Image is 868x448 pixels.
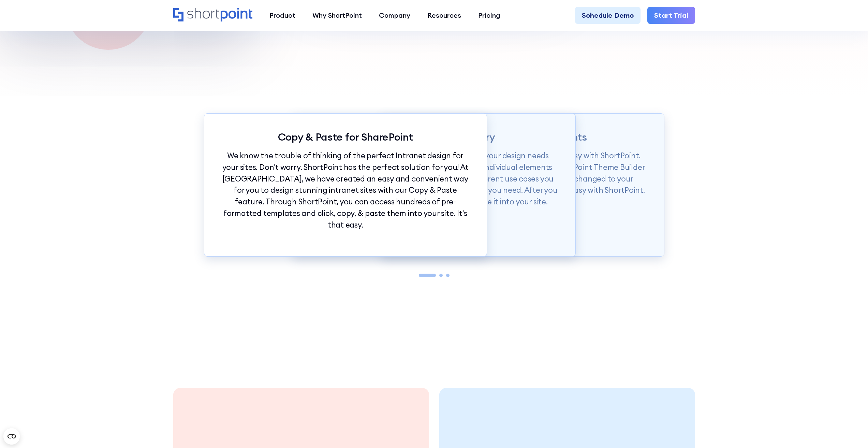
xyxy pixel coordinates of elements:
[575,7,641,24] a: Schedule Demo
[427,10,461,20] div: Resources
[470,7,509,24] a: Pricing
[261,7,304,24] a: Product
[647,7,695,24] a: Start Trial
[370,7,419,24] a: Company
[304,7,370,24] a: Why ShortPoint
[379,10,410,20] div: Company
[221,150,470,230] p: We know the trouble of thinking of the perfect Intranet design for your sites. Don't worry. Short...
[221,131,470,143] p: Copy & Paste for SharePoint
[269,10,295,20] div: Product
[173,8,253,23] a: Home
[419,7,470,24] a: Resources
[312,10,362,20] div: Why ShortPoint
[3,428,20,445] button: Open CMP widget
[745,369,868,448] iframe: Chat Widget
[478,10,500,20] div: Pricing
